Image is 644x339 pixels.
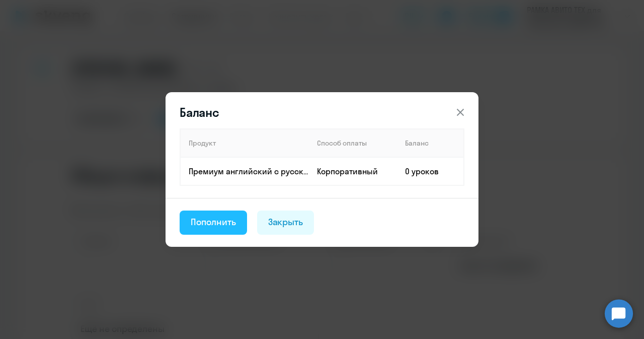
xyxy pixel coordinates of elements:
[191,216,236,229] div: Пополнить
[309,157,397,185] td: Корпоративный
[166,104,478,120] header: Баланс
[180,211,247,235] button: Пополнить
[268,216,303,229] div: Закрыть
[180,129,309,157] th: Продукт
[189,166,308,177] p: Премиум английский с русскоговорящим преподавателем
[257,211,314,235] button: Закрыть
[397,157,464,185] td: 0 уроков
[397,129,464,157] th: Баланс
[309,129,397,157] th: Способ оплаты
